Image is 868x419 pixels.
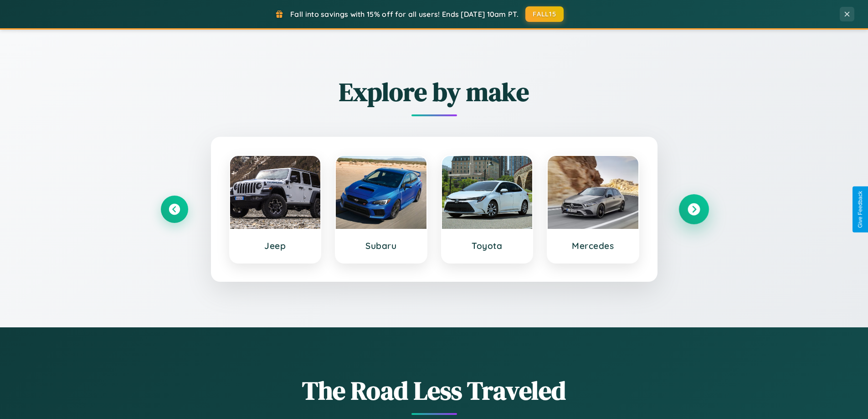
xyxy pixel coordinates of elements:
[345,240,417,251] h3: Subaru
[161,373,708,408] h1: The Road Less Traveled
[525,6,564,22] button: FALL15
[857,191,863,228] div: Give Feedback
[451,240,524,251] h3: Toyota
[161,74,708,109] h2: Explore by make
[290,10,519,19] span: Fall into savings with 15% off for all users! Ends [DATE] 10am PT.
[239,240,312,251] h3: Jeep
[557,240,629,251] h3: Mercedes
